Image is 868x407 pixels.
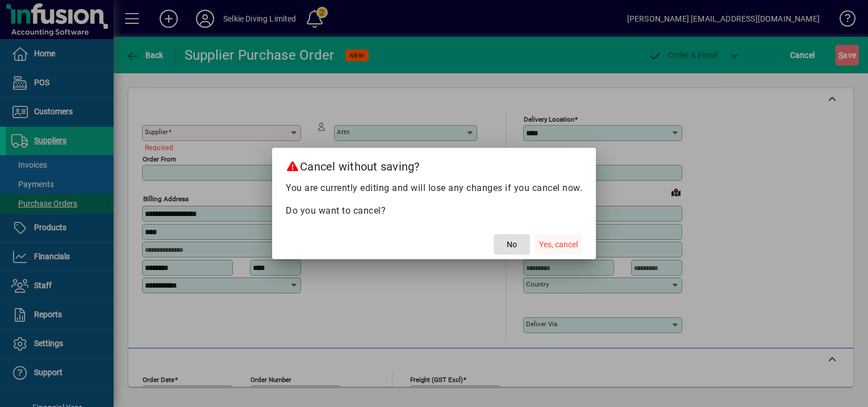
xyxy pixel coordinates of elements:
button: No [494,234,530,255]
h2: Cancel without saving? [272,148,596,181]
p: Do you want to cancel? [286,204,582,218]
span: Yes, cancel [539,239,578,251]
p: You are currently editing and will lose any changes if you cancel now. [286,181,582,195]
span: No [507,239,517,251]
button: Yes, cancel [535,234,582,255]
